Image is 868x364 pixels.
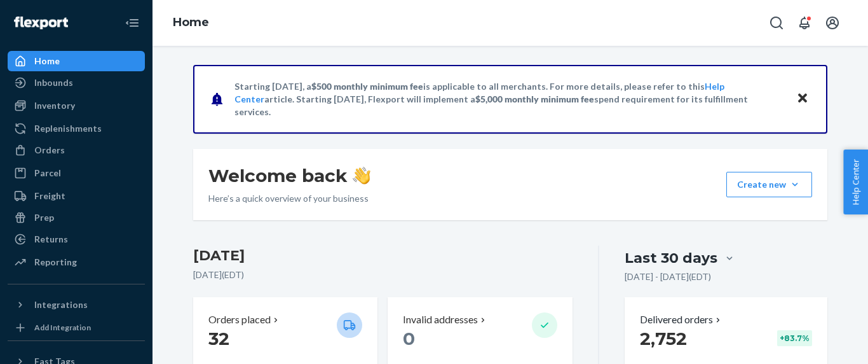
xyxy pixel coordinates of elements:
[726,172,812,197] button: Create new
[353,167,370,185] img: hand-wave emoji
[34,99,75,112] div: Inventory
[34,256,77,269] div: Reporting
[8,73,145,93] a: Inbounds
[208,328,229,349] span: 32
[625,248,717,268] div: Last 30 days
[792,10,817,36] button: Open notifications
[843,150,868,214] button: Help Center
[794,90,811,108] button: Close
[8,295,145,315] button: Integrations
[764,10,789,36] button: Open Search Box
[163,4,219,41] ol: breadcrumbs
[820,10,845,36] button: Open account menu
[14,17,68,29] img: Flexport logo
[8,207,145,228] a: Prep
[119,10,145,36] button: Close Navigation
[403,312,478,327] p: Invalid addresses
[8,229,145,249] a: Returns
[640,328,687,349] span: 2,752
[193,246,573,266] h3: [DATE]
[34,298,88,311] div: Integrations
[34,190,65,202] div: Freight
[8,320,145,335] a: Add Integration
[8,163,145,183] a: Parcel
[8,118,145,139] a: Replenishments
[173,15,209,29] a: Home
[208,164,370,187] h1: Welcome back
[34,76,73,89] div: Inbounds
[311,81,423,92] span: $500 monthly minimum fee
[8,95,145,116] a: Inventory
[8,186,145,206] a: Freight
[625,270,711,283] p: [DATE] - [DATE] ( EDT )
[777,330,812,346] div: + 83.7 %
[640,312,723,327] button: Delivered orders
[208,192,370,205] p: Here’s a quick overview of your business
[234,80,784,118] p: Starting [DATE], a is applicable to all merchants. For more details, please refer to this article...
[8,252,145,272] a: Reporting
[403,328,415,349] span: 0
[785,326,855,358] iframe: Opens a widget where you can chat to one of our agents
[193,269,573,281] p: [DATE] ( EDT )
[34,167,61,179] div: Parcel
[208,312,271,327] p: Orders placed
[34,55,60,67] div: Home
[475,94,594,104] span: $5,000 monthly minimum fee
[8,140,145,160] a: Orders
[34,122,102,135] div: Replenishments
[34,144,65,157] div: Orders
[34,233,68,246] div: Returns
[34,211,54,224] div: Prep
[8,51,145,71] a: Home
[34,322,91,333] div: Add Integration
